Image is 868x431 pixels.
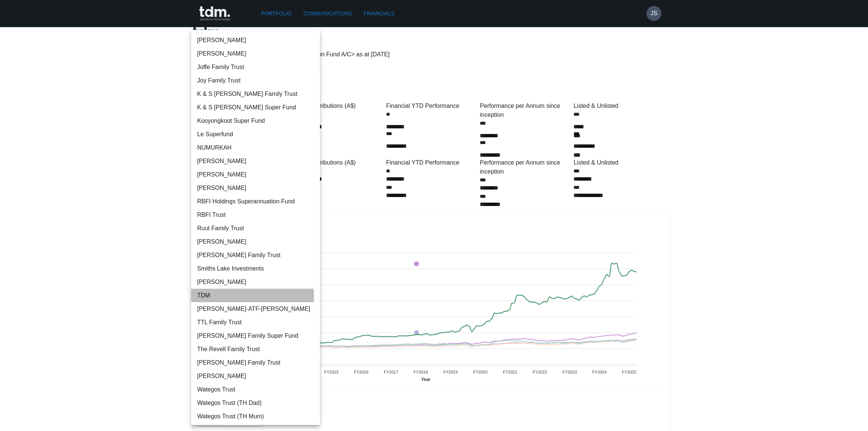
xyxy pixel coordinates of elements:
span: Joffe Family Trust [197,63,314,72]
span: [PERSON_NAME] [197,157,314,166]
span: [PERSON_NAME] [197,170,314,179]
span: Wategos Trust [197,385,314,394]
span: [PERSON_NAME] [197,278,314,287]
span: [PERSON_NAME] [197,372,314,381]
span: [PERSON_NAME] Family Trust [197,251,314,260]
span: TDM [197,291,314,300]
span: [PERSON_NAME] [197,36,314,45]
span: Kooyongkoot Super Fund [197,116,314,125]
span: K & S [PERSON_NAME] Super Fund [197,103,314,112]
span: [PERSON_NAME]-ATF-[PERSON_NAME] [197,304,314,313]
span: TTL Family Trust [197,318,314,327]
span: Le Superfund [197,130,314,139]
span: [PERSON_NAME] [197,184,314,193]
span: Joy Family Trust [197,76,314,85]
span: [PERSON_NAME] Family Super Fund [197,331,314,340]
span: RBFI Trust [197,210,314,219]
span: K & S [PERSON_NAME] Family Trust [197,90,314,99]
span: RBFI Holdings Superannuation Fund [197,197,314,206]
span: Wategos Trust (TH Mum) [197,412,314,421]
span: Wategos Trust (TH Dad) [197,399,314,407]
span: NUMURKAH [197,143,314,152]
span: [PERSON_NAME] Family Trust [197,358,314,367]
span: Ruut Family Trust [197,224,314,233]
span: [PERSON_NAME] [197,237,314,246]
span: Smiths Lake Investments [197,264,314,273]
span: The Revell Family Trust [197,345,314,354]
span: [PERSON_NAME] [197,49,314,58]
